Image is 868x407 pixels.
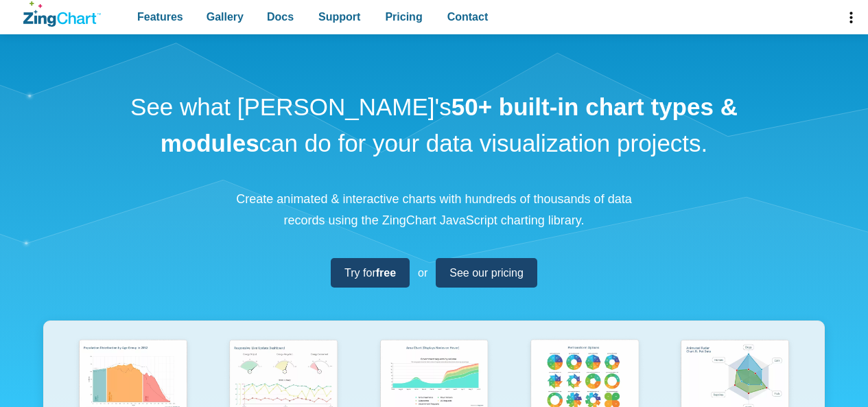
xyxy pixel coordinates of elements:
span: Pricing [385,8,422,26]
span: Support [318,8,360,26]
a: See our pricing [436,258,537,288]
strong: 50+ built-in chart types & modules [161,93,738,156]
p: Create animated & interactive charts with hundreds of thousands of data records using the ZingCha... [228,189,640,231]
a: Try forfree [331,258,410,288]
span: Gallery [207,8,244,26]
h1: See what [PERSON_NAME]'s can do for your data visualization projects. [126,89,743,161]
span: Contact [447,8,489,26]
span: or [418,264,427,282]
strong: free [376,267,396,279]
span: Docs [267,8,294,26]
span: See our pricing [449,264,524,282]
a: ZingChart Logo. Click to return to the homepage [23,1,101,27]
span: Features [137,8,183,26]
span: Try for [344,264,396,282]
